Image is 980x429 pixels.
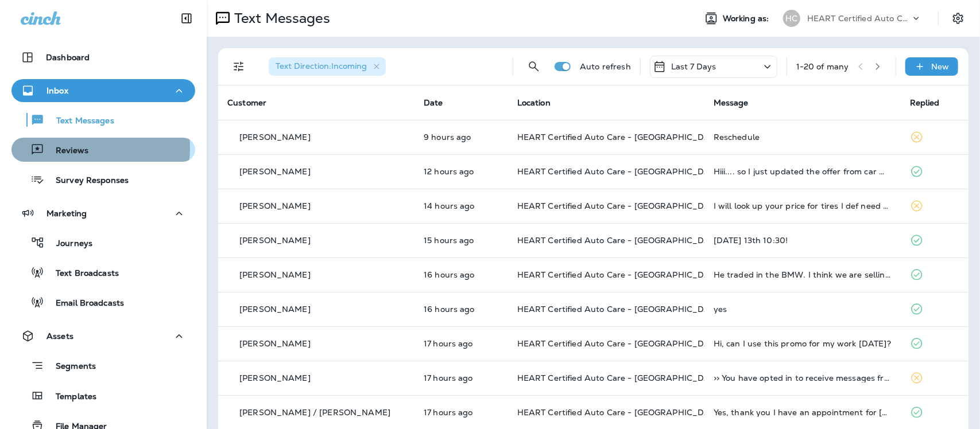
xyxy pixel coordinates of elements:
button: Search Messages [522,55,545,78]
button: Text Broadcasts [11,260,195,284]
p: [PERSON_NAME] [239,236,311,245]
span: HEART Certified Auto Care - [GEOGRAPHIC_DATA] [517,132,723,142]
p: HEART Certified Auto Care [807,14,911,23]
div: yes [714,305,892,314]
span: HEART Certified Auto Care - [GEOGRAPHIC_DATA] [517,201,723,211]
span: HEART Certified Auto Care - [GEOGRAPHIC_DATA] [517,407,723,418]
button: Dashboard [11,46,195,69]
p: [PERSON_NAME] [239,270,311,279]
p: Reviews [44,146,88,157]
div: Text Direction:Incoming [269,57,386,76]
p: Text Messages [230,10,330,27]
div: Monday 13th 10:30! [714,236,892,245]
span: Message [714,97,749,108]
span: Working as: [723,14,772,24]
p: Templates [44,392,96,403]
button: Filters [227,55,250,78]
p: [PERSON_NAME] [239,373,311,383]
span: Location [517,97,551,108]
button: Inbox [11,79,195,102]
p: Segments [44,361,96,373]
div: Yes, thank you I have an appointment for this Monday, Range Rover 10 AM drop off [714,408,892,417]
button: Marketing [11,202,195,225]
p: Oct 7, 2025 01:44 PM [424,201,499,210]
p: Email Broadcasts [44,298,124,309]
p: Assets [47,331,73,341]
button: Reviews [11,138,195,162]
button: Journeys [11,231,195,255]
p: Oct 7, 2025 12:08 PM [424,270,499,279]
p: Survey Responses [44,175,129,186]
p: [PERSON_NAME] [239,339,311,348]
div: HC [783,10,800,27]
p: Text Messages [45,116,114,127]
span: Text Direction : Incoming [276,61,367,71]
p: Auto refresh [580,62,631,71]
p: Oct 7, 2025 01:07 PM [424,236,499,245]
span: Customer [227,97,266,108]
span: HEART Certified Auto Care - [GEOGRAPHIC_DATA] [517,304,723,314]
button: Assets [11,325,195,348]
p: Dashboard [46,53,90,62]
button: Templates [11,384,195,408]
p: Inbox [47,86,68,95]
div: >> You have opted in to receive messages from Oppenheimer & Co. Inc. Msg frequency varies. Msg & ... [714,373,892,383]
div: I will look up your price for tires I def need to get this done [714,201,892,210]
p: Oct 7, 2025 11:12 AM [424,373,499,383]
div: 1 - 20 of many [796,62,849,71]
span: HEART Certified Auto Care - [GEOGRAPHIC_DATA] [517,235,723,245]
p: Marketing [47,209,87,218]
p: Last 7 Days [671,62,716,71]
div: Hiii.... so I just updated the offer from car max..... you were right with figure you guessed!...... [714,167,892,176]
p: Text Broadcasts [44,268,119,279]
span: HEART Certified Auto Care - [GEOGRAPHIC_DATA] [517,338,723,349]
button: Settings [948,8,969,29]
p: [PERSON_NAME] [239,167,311,176]
p: New [932,62,950,71]
p: Oct 7, 2025 04:12 PM [424,167,499,176]
button: Segments [11,353,195,378]
div: He traded in the BMW. I think we are selling the Lexus. [714,270,892,279]
p: Journeys [45,239,92,249]
span: Date [424,97,443,108]
div: Reschedule [714,132,892,142]
p: [PERSON_NAME] [239,201,311,210]
button: Collapse Sidebar [171,7,203,30]
span: HEART Certified Auto Care - [GEOGRAPHIC_DATA] [517,166,723,177]
span: HEART Certified Auto Care - [GEOGRAPHIC_DATA] [517,373,723,383]
p: [PERSON_NAME] / [PERSON_NAME] [239,408,390,417]
span: Replied [910,97,940,108]
p: Oct 7, 2025 06:47 PM [424,132,499,142]
button: Email Broadcasts [11,290,195,314]
p: Oct 7, 2025 11:24 AM [424,339,499,348]
p: [PERSON_NAME] [239,132,311,142]
button: Text Messages [11,108,195,132]
p: Oct 7, 2025 11:56 AM [424,305,499,314]
button: Survey Responses [11,167,195,192]
span: HEART Certified Auto Care - [GEOGRAPHIC_DATA] [517,270,723,280]
p: [PERSON_NAME] [239,305,311,314]
p: Oct 7, 2025 10:45 AM [424,408,499,417]
div: Hi, can I use this promo for my work today? [714,339,892,348]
